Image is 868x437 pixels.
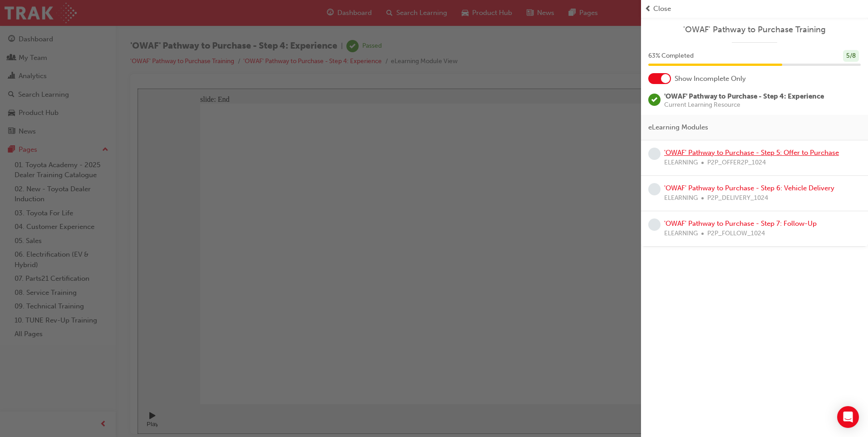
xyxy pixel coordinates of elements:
[664,219,817,228] a: 'OWAF' Pathway to Purchase - Step 7: Follow-Up
[648,122,708,133] span: eLearning Modules
[707,193,768,204] span: P2P_DELIVERY_1024
[837,406,859,428] div: Open Intercom Messenger
[645,4,651,14] span: prev-icon
[843,50,859,62] div: 5 / 8
[648,218,661,231] span: learningRecordVerb_NONE-icon
[675,74,746,84] span: Show Incomplete Only
[648,183,661,195] span: learningRecordVerb_NONE-icon
[5,316,20,345] div: playback controls
[707,228,765,239] span: P2P_FOLLOW_1024
[664,158,698,168] span: ELEARNING
[7,332,23,346] div: Play (Ctrl+Alt+P)
[648,51,694,61] span: 63 % Completed
[653,4,671,14] span: Close
[664,184,834,192] a: 'OWAF' Pathway to Purchase - Step 6: Vehicle Delivery
[648,94,661,106] span: learningRecordVerb_PASS-icon
[664,149,839,157] a: 'OWAF' Pathway to Purchase - Step 5: Offer to Purchase
[664,92,824,100] span: 'OWAF' Pathway to Purchase - Step 4: Experience
[664,102,824,108] span: Current Learning Resource
[648,25,861,35] a: 'OWAF' Pathway to Purchase Training
[645,4,864,14] button: prev-iconClose
[648,148,661,160] span: learningRecordVerb_NONE-icon
[5,323,20,338] button: Play (Ctrl+Alt+P)
[707,158,766,168] span: P2P_OFFER2P_1024
[664,228,698,239] span: ELEARNING
[664,193,698,204] span: ELEARNING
